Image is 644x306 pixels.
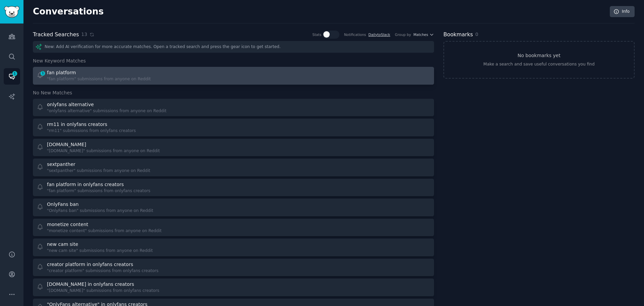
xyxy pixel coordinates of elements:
span: 1 [40,71,46,76]
div: Notifications [344,32,366,37]
span: Matches [414,32,428,37]
span: 13 [81,31,87,38]
h2: Tracked Searches [33,31,79,39]
div: Make a search and save useful conversations you find [483,61,595,68]
h3: No bookmarks yet [518,52,560,59]
div: [DOMAIN_NAME] in onlyfans creators [47,281,134,288]
div: "[DOMAIN_NAME]" submissions from anyone on Reddit [47,148,160,154]
a: creator platform in onlyfans creators"creator platform" submissions from onlyfans creators [33,259,434,276]
div: fan platform [47,69,76,76]
a: DailytoSlack [368,33,390,37]
div: Group by [395,32,411,37]
span: No New Matches [33,89,72,96]
a: No bookmarks yetMake a search and save useful conversations you find [443,41,635,79]
div: creator platform in onlyfans creators [47,261,133,268]
div: onlyfans alternative [47,101,94,108]
div: "sextpanther" submissions from anyone on Reddit [47,168,150,174]
span: 0 [475,32,478,37]
div: [DOMAIN_NAME] [47,141,86,148]
div: "fan platform" submissions from anyone on Reddit [47,76,151,82]
div: monetize content [47,221,88,228]
div: "onlyfans alternative" submissions from anyone on Reddit [47,108,166,114]
div: "[DOMAIN_NAME]" submissions from onlyfans creators [47,288,159,294]
a: OnlyFans ban"OnlyFans ban" submissions from anyone on Reddit [33,199,434,216]
span: 1 [12,71,18,76]
div: OnlyFans ban [47,201,78,208]
div: "creator platform" submissions from onlyfans creators [47,268,158,274]
a: monetize content"monetize content" submissions from anyone on Reddit [33,219,434,236]
h2: Bookmarks [443,31,473,39]
img: GummySearch logo [4,6,19,18]
div: fan platform in onlyfans creators [47,181,124,188]
a: sextpanther"sextpanther" submissions from anyone on Reddit [33,159,434,176]
div: "new cam site" submissions from anyone on Reddit [47,248,153,254]
a: Info [610,6,635,17]
h2: Conversations [33,6,104,17]
a: 1fan platform"fan platform" submissions from anyone on Reddit [33,67,434,85]
a: [DOMAIN_NAME]"[DOMAIN_NAME]" submissions from anyone on Reddit [33,139,434,157]
span: New Keyword Matches [33,57,86,64]
div: "fan platform" submissions from onlyfans creators [47,188,150,194]
div: "OnlyFans ban" submissions from anyone on Reddit [47,208,153,214]
button: Matches [414,32,434,37]
a: new cam site"new cam site" submissions from anyone on Reddit [33,238,434,256]
a: fan platform in onlyfans creators"fan platform" submissions from onlyfans creators [33,179,434,196]
div: sextpanther [47,161,75,168]
a: 1 [4,68,20,85]
div: rm11 in onlyfans creators [47,121,107,128]
div: "monetize content" submissions from anyone on Reddit [47,228,162,234]
div: "rm11" submissions from onlyfans creators [47,128,136,134]
div: New: Add AI verification for more accurate matches. Open a tracked search and press the gear icon... [33,41,434,53]
div: new cam site [47,241,78,248]
a: onlyfans alternative"onlyfans alternative" submissions from anyone on Reddit [33,99,434,117]
a: rm11 in onlyfans creators"rm11" submissions from onlyfans creators [33,119,434,136]
div: Stats [312,32,321,37]
a: [DOMAIN_NAME] in onlyfans creators"[DOMAIN_NAME]" submissions from onlyfans creators [33,278,434,296]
